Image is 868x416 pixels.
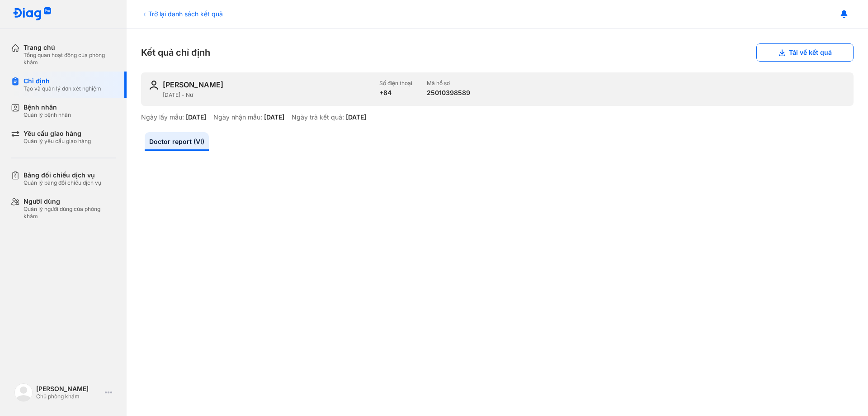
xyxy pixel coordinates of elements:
[756,43,854,62] button: Tải về kết quả
[213,113,262,121] div: Ngày nhận mẫu:
[346,113,366,121] div: [DATE]
[24,103,71,111] div: Bệnh nhân
[24,77,101,85] div: Chỉ định
[427,89,470,97] div: 25010398589
[24,129,91,138] div: Yêu cầu giao hàng
[24,85,101,92] div: Tạo và quản lý đơn xét nghiệm
[379,80,412,87] div: Số điện thoại
[24,43,116,52] div: Trang chủ
[145,132,209,151] a: Doctor report (VI)
[379,89,412,97] div: +84
[141,113,184,121] div: Ngày lấy mẫu:
[141,43,854,62] div: Kết quả chỉ định
[186,113,206,121] div: [DATE]
[36,385,101,393] div: [PERSON_NAME]
[24,111,71,119] div: Quản lý bệnh nhân
[13,7,52,21] img: logo
[24,206,116,220] div: Quản lý người dùng của phòng khám
[264,113,284,121] div: [DATE]
[148,80,159,91] img: user-icon
[36,393,101,400] div: Chủ phòng khám
[292,113,344,121] div: Ngày trả kết quả:
[24,171,101,179] div: Bảng đối chiếu dịch vụ
[24,52,116,66] div: Tổng quan hoạt động của phòng khám
[24,179,101,186] div: Quản lý bảng đối chiếu dịch vụ
[14,383,33,402] img: logo
[163,80,223,90] div: [PERSON_NAME]
[427,80,470,87] div: Mã hồ sơ
[24,197,116,206] div: Người dùng
[24,138,91,145] div: Quản lý yêu cầu giao hàng
[163,91,372,99] div: [DATE] - Nữ
[141,9,223,19] div: Trở lại danh sách kết quả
